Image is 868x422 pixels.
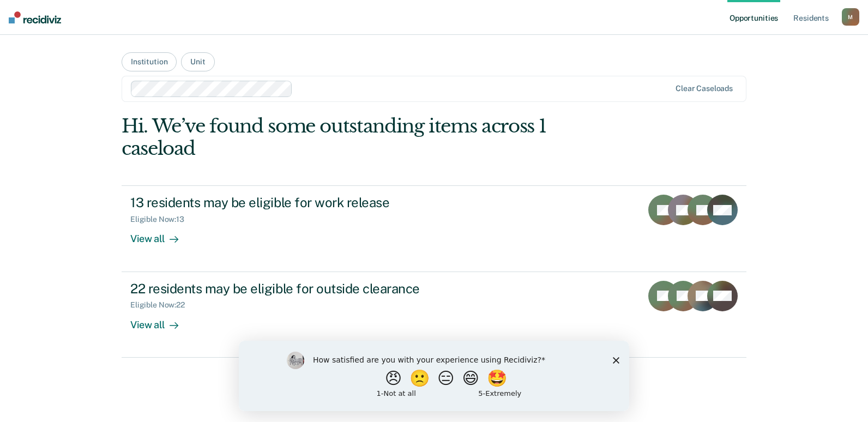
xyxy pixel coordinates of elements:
img: Recidiviz [9,11,61,23]
div: 22 residents may be eligible for outside clearance [130,281,513,297]
div: Clear caseloads [676,84,733,93]
div: Hi. We’ve found some outstanding items across 1 caseload [122,115,622,160]
button: M [842,8,859,26]
iframe: Survey by Kim from Recidiviz [239,341,629,411]
div: Eligible Now : 22 [130,300,194,310]
a: 13 residents may be eligible for work releaseEligible Now:13View all [122,185,746,272]
a: 22 residents may be eligible for outside clearanceEligible Now:22View all [122,272,746,358]
button: Institution [122,52,177,71]
div: View all [130,224,191,245]
div: 13 residents may be eligible for work release [130,195,513,210]
div: View all [130,310,191,331]
div: Eligible Now : 13 [130,215,193,224]
button: Unit [181,52,214,71]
